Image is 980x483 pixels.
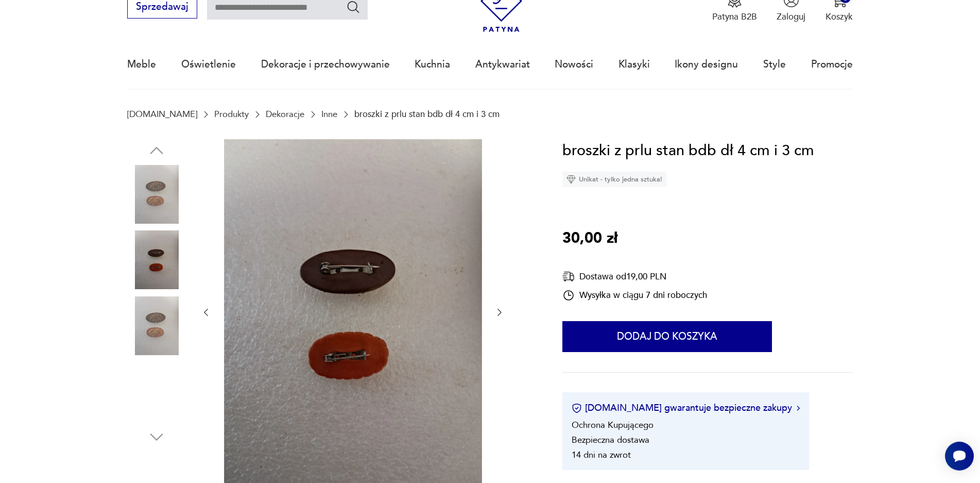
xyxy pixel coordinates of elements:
a: Promocje [811,41,853,88]
li: Ochrona Kupującego [572,419,654,431]
a: Produkty [214,109,249,119]
p: Koszyk [826,11,853,23]
a: Dekoracje i przechowywanie [261,41,390,88]
a: Klasyki [618,41,650,88]
a: Dekoracje [266,109,304,119]
div: Unikat - tylko jedna sztuka! [562,172,666,187]
a: [DOMAIN_NAME] [127,109,197,119]
img: Ikona certyfikatu [572,403,582,413]
a: Oświetlenie [181,41,236,88]
p: Zaloguj [777,11,805,23]
a: Kuchnia [415,41,450,88]
div: Wysyłka w ciągu 7 dni roboczych [562,289,707,302]
div: Dostawa od 19,00 PLN [562,270,707,283]
a: Style [763,41,786,88]
li: 14 dni na zwrot [572,449,631,461]
a: Meble [127,41,156,88]
img: Ikona dostawy [562,270,575,283]
img: Ikona strzałki w prawo [797,406,800,411]
a: Nowości [555,41,593,88]
img: Zdjęcie produktu broszki z prlu stan bdb dł 4 cm i 3 cm [127,296,186,355]
a: Ikony designu [675,41,738,88]
a: Sprzedawaj [127,4,197,12]
img: Ikona diamentu [566,175,576,184]
a: Antykwariat [475,41,530,88]
img: Zdjęcie produktu broszki z prlu stan bdb dł 4 cm i 3 cm [127,230,186,289]
p: broszki z prlu stan bdb dł 4 cm i 3 cm [354,109,500,119]
button: Dodaj do koszyka [562,321,772,352]
iframe: Smartsupp widget button [945,442,974,471]
p: 30,00 zł [562,227,617,251]
img: Zdjęcie produktu broszki z prlu stan bdb dł 4 cm i 3 cm [127,165,186,224]
p: Patyna B2B [712,11,757,23]
h1: broszki z prlu stan bdb dł 4 cm i 3 cm [562,139,814,163]
button: [DOMAIN_NAME] gwarantuje bezpieczne zakupy [572,402,800,414]
li: Bezpieczna dostawa [572,434,649,446]
a: Inne [321,109,337,119]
